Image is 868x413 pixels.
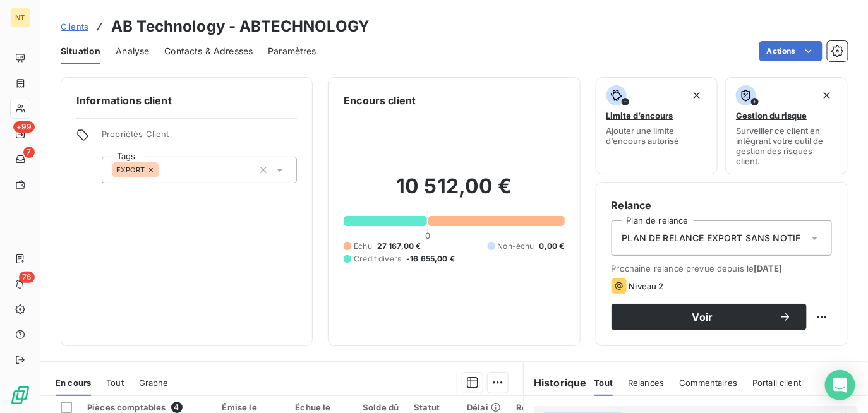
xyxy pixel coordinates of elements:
button: Limite d’encoursAjouter une limite d’encours autorisé [596,77,718,174]
span: Crédit divers [354,253,401,265]
span: Tout [106,378,124,388]
span: 27 167,00 € [377,241,421,252]
span: En cours [56,378,91,388]
button: Voir [612,304,807,330]
h3: AB Technology - ABTECHNOLOGY [111,15,370,38]
div: Émise le [222,402,280,412]
span: Limite d’encours [606,111,673,121]
span: Surveiller ce client en intégrant votre outil de gestion des risques client. [736,126,837,166]
span: Tout [594,378,613,388]
span: +99 [13,121,35,133]
span: 0,00 € [539,241,565,252]
span: PLAN DE RELANCE EXPORT SANS NOTIF [622,232,801,244]
span: Non-échu [498,241,534,252]
span: Échu [354,241,372,252]
img: Logo LeanPay [10,385,30,405]
span: 7 [23,147,35,158]
span: -16 655,00 € [406,253,455,265]
button: Gestion du risqueSurveiller ce client en intégrant votre outil de gestion des risques client. [725,77,848,174]
span: 4 [171,402,183,413]
h6: Informations client [76,93,297,108]
div: Pièces comptables [87,402,207,413]
div: Open Intercom Messenger [825,370,855,400]
span: Niveau 2 [629,281,664,291]
span: Portail client [752,378,801,388]
span: Graphe [139,378,169,388]
span: Relances [628,378,664,388]
span: Ajouter une limite d’encours autorisé [606,126,708,146]
div: Retard [516,402,557,412]
input: Ajouter une valeur [159,164,169,176]
span: Commentaires [679,378,737,388]
span: Analyse [116,45,149,57]
h6: Historique [524,375,587,390]
span: 76 [19,272,35,283]
a: Clients [61,20,88,33]
span: Contacts & Adresses [164,45,253,57]
span: Propriétés Client [102,129,297,147]
span: EXPORT [116,166,145,174]
div: Statut [414,402,452,412]
span: 0 [425,230,430,241]
div: Échue le [295,402,330,412]
h6: Relance [612,198,832,213]
h6: Encours client [344,93,416,108]
div: Solde dû [346,402,399,412]
span: Situation [61,45,100,57]
span: Gestion du risque [736,111,807,121]
span: [DATE] [754,263,783,273]
span: Prochaine relance prévue depuis le [612,263,832,273]
span: Voir [627,312,779,322]
div: Délai [467,402,501,412]
div: NT [10,8,30,28]
h2: 10 512,00 € [344,174,564,212]
span: Clients [61,21,88,32]
button: Actions [759,41,823,61]
span: Paramètres [268,45,316,57]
